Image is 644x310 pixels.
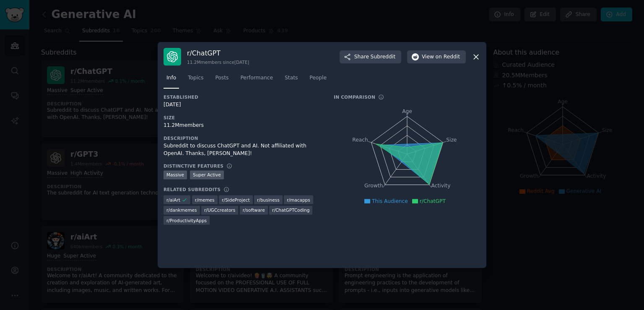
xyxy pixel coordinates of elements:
[185,71,206,89] a: Topics
[257,197,280,203] span: r/ business
[166,197,180,203] span: r/ aiArt
[222,197,250,203] span: r/ SideProject
[164,142,322,157] div: Subreddit to discuss ChatGPT and AI. Not affiliated with OpenAI. Thanks, [PERSON_NAME]!
[334,94,375,100] h3: In Comparison
[243,207,265,213] span: r/ software
[188,74,203,82] span: Topics
[164,71,179,89] a: Info
[164,48,181,66] img: ChatGPT
[240,74,273,82] span: Performance
[195,197,215,203] span: r/ memes
[354,53,395,61] span: Share
[187,59,249,65] div: 11.2M members since [DATE]
[164,122,322,129] div: 11.2M members
[204,207,235,213] span: r/ UGCcreators
[309,74,327,82] span: People
[340,50,401,64] button: ShareSubreddit
[446,137,457,143] tspan: Size
[190,171,224,179] div: Super Active
[371,53,395,61] span: Subreddit
[166,207,197,213] span: r/ dankmemes
[285,74,298,82] span: Stats
[164,187,221,192] h3: Related Subreddits
[402,108,412,114] tspan: Age
[164,115,322,121] h3: Size
[166,74,176,82] span: Info
[422,53,460,61] span: View
[364,183,383,189] tspan: Growth
[164,163,223,169] h3: Distinctive Features
[287,197,310,203] span: r/ macapps
[352,137,368,143] tspan: Reach
[431,183,451,189] tspan: Activity
[187,49,249,58] h3: r/ ChatGPT
[282,71,301,89] a: Stats
[372,198,408,204] span: This Audience
[407,50,466,64] button: Viewon Reddit
[164,171,187,179] div: Massive
[436,53,460,61] span: on Reddit
[164,101,322,109] div: [DATE]
[306,71,330,89] a: People
[215,74,229,82] span: Posts
[212,71,231,89] a: Posts
[166,218,207,223] span: r/ ProductivityApps
[420,198,446,204] span: r/ChatGPT
[272,207,309,213] span: r/ ChatGPTCoding
[237,71,276,89] a: Performance
[164,94,322,100] h3: Established
[164,135,322,141] h3: Description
